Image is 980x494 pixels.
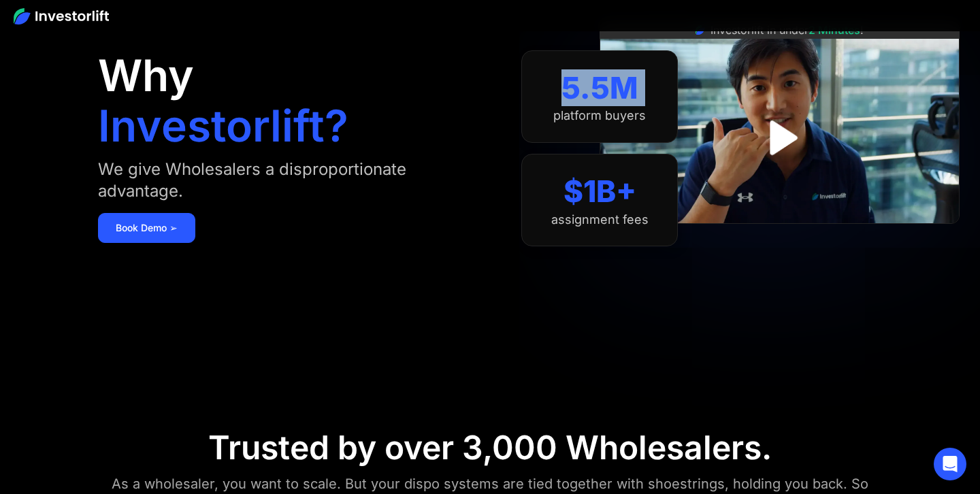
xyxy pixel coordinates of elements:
div: $1B+ [563,174,636,210]
a: Book Demo ➢ [98,213,195,243]
iframe: Customer reviews powered by Trustpilot [678,231,882,247]
div: platform buyers [553,108,646,123]
div: We give Wholesalers a disproportionate advantage. [98,159,446,202]
div: Trusted by over 3,000 Wholesalers. [208,428,772,467]
span: 2 Minutes [808,23,860,37]
div: 5.5M [561,70,638,106]
h1: Investorlift? [98,104,348,148]
div: Open Intercom Messenger [934,448,966,480]
h1: Why [98,54,194,97]
a: open lightbox [749,108,810,168]
div: assignment fees [551,212,649,227]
